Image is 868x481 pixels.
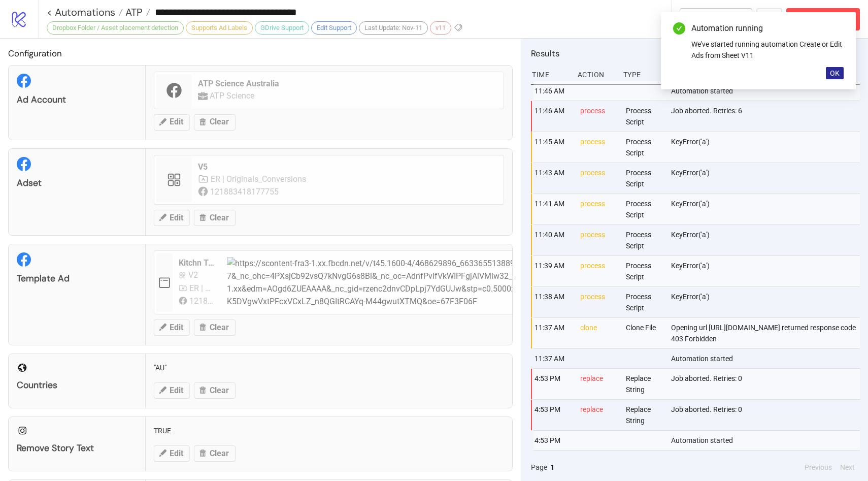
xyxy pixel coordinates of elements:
[311,21,357,35] div: Edit Support
[670,431,862,450] div: Automation started
[533,81,572,101] div: 11:46 AM
[625,132,663,163] div: Process Script
[802,462,835,473] button: Previous
[577,65,615,84] div: Action
[533,256,572,286] div: 11:39 AM
[533,287,572,317] div: 11:38 AM
[826,67,844,79] button: OK
[756,8,782,30] button: ...
[670,225,862,255] div: KeyError('a')
[625,318,663,348] div: Clone File
[255,21,309,35] div: GDrive Support
[579,132,618,163] div: process
[579,194,618,225] div: process
[579,225,618,255] div: process
[430,21,451,35] div: v11
[579,400,618,430] div: replace
[533,400,572,430] div: 4:53 PM
[47,21,184,35] div: Dropbox Folder / Asset placement detection
[533,431,572,450] div: 4:53 PM
[533,318,572,348] div: 11:37 AM
[579,369,618,399] div: replace
[786,8,860,30] button: Abort Run
[673,22,685,35] span: check-circle
[625,194,663,225] div: Process Script
[830,69,840,77] span: OK
[186,21,253,35] div: Supports Ad Labels
[625,101,663,132] div: Process Script
[533,163,572,194] div: 11:43 AM
[533,132,572,163] div: 11:45 AM
[47,7,123,17] a: < Automations
[123,6,143,19] span: ATP
[625,369,663,399] div: Replace String
[359,21,428,35] div: Last Update: Nov-11
[531,462,547,473] span: Page
[533,194,572,225] div: 11:41 AM
[625,225,663,255] div: Process Script
[670,132,862,163] div: KeyError('a')
[579,256,618,286] div: process
[531,47,860,60] h2: Results
[625,163,663,194] div: Process Script
[837,462,858,473] button: Next
[670,101,862,132] div: Job aborted. Retries: 6
[579,163,618,194] div: process
[670,369,862,399] div: Job aborted. Retries: 0
[579,101,618,132] div: process
[691,22,844,35] div: Automation running
[533,369,572,399] div: 4:53 PM
[531,65,570,84] div: Time
[680,8,753,30] button: To Builder
[670,287,862,317] div: KeyError('a')
[533,101,572,132] div: 11:46 AM
[579,287,618,317] div: process
[691,39,844,61] div: We've started running automation Create or Edit Ads from Sheet V11
[670,349,862,368] div: Automation started
[670,318,862,348] div: Opening url [URL][DOMAIN_NAME] returned response code 403 Forbidden
[533,225,572,255] div: 11:40 AM
[579,318,618,348] div: clone
[622,65,661,84] div: Type
[670,194,862,225] div: KeyError('a')
[625,287,663,317] div: Process Script
[123,7,150,17] a: ATP
[625,256,663,286] div: Process Script
[670,400,862,430] div: Job aborted. Retries: 0
[533,349,572,368] div: 11:37 AM
[670,256,862,286] div: KeyError('a')
[625,400,663,430] div: Replace String
[547,462,557,473] button: 1
[670,163,862,194] div: KeyError('a')
[8,47,513,60] h2: Configuration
